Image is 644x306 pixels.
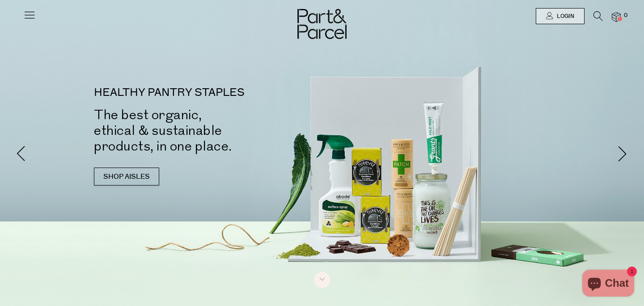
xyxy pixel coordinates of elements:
span: 0 [622,12,630,20]
a: Login [536,8,585,24]
a: SHOP AISLES [94,168,159,185]
img: Part&Parcel [297,9,347,39]
p: HEALTHY PANTRY STAPLES [94,87,335,98]
span: Login [555,13,574,20]
h2: The best organic, ethical & sustainable products, in one place. [94,107,335,154]
inbox-online-store-chat: Shopify online store chat [580,270,637,299]
a: 0 [612,12,621,22]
